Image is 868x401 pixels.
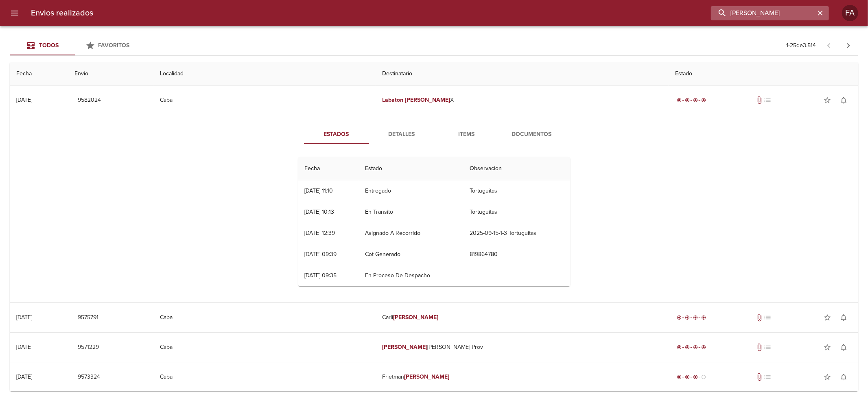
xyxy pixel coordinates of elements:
button: 9582024 [74,93,104,108]
span: No tiene pedido asociado [763,313,772,322]
span: radio_button_checked [693,315,698,320]
span: notifications_none [840,373,848,381]
input: buscar [711,6,815,20]
button: Agregar a favoritos [819,369,835,385]
button: Activar notificaciones [835,92,852,108]
button: 9571229 [74,340,102,355]
td: X [376,85,669,115]
td: En Transito [359,202,463,223]
span: radio_button_checked [701,345,706,350]
span: Tiene documentos adjuntos [755,373,763,381]
span: 9575791 [78,313,98,323]
span: radio_button_checked [693,375,698,379]
button: 9575791 [74,310,102,325]
td: Caba [154,333,376,362]
div: Entregado [675,343,708,351]
td: Caba [154,85,376,115]
th: Destinatario [376,62,669,85]
em: [PERSON_NAME] [393,314,438,321]
th: Localidad [154,62,376,85]
span: radio_button_checked [685,98,690,103]
div: Tabs Envios [10,36,140,55]
div: [DATE] 11:10 [305,187,333,194]
span: radio_button_checked [677,345,682,350]
span: radio_button_unchecked [701,375,706,379]
span: radio_button_checked [685,375,690,379]
td: Tortuguitas [463,202,570,223]
span: notifications_none [840,343,848,351]
span: radio_button_checked [685,345,690,350]
button: menu [5,3,24,23]
span: radio_button_checked [701,315,706,320]
span: star_border [823,96,831,104]
span: Detalles [374,129,429,140]
button: Agregar a favoritos [819,309,835,326]
td: Carli [376,303,669,332]
button: Activar notificaciones [835,339,852,355]
td: Caba [154,303,376,332]
td: Asignado A Recorrido [359,223,463,244]
button: Activar notificaciones [835,309,852,326]
span: Tiene documentos adjuntos [755,96,763,104]
div: [DATE] [16,373,32,380]
em: [PERSON_NAME] [405,96,450,103]
span: notifications_none [840,313,848,322]
div: FA [842,5,858,21]
td: Caba [154,362,376,392]
span: radio_button_checked [693,345,698,350]
th: Fecha [10,62,68,85]
span: star_border [823,313,831,322]
td: Cot Generado [359,244,463,265]
span: Tiene documentos adjuntos [755,313,763,322]
div: En viaje [675,373,708,381]
div: [DATE] 09:39 [305,251,337,258]
button: Activar notificaciones [835,369,852,385]
div: [DATE] [16,344,32,351]
span: Items [439,129,494,140]
span: radio_button_checked [693,98,698,103]
th: Envio [68,62,154,85]
span: 9582024 [78,95,101,105]
span: Todos [39,42,59,49]
button: Agregar a favoritos [819,339,835,355]
span: Favoritos [98,42,130,49]
table: Tabla de seguimiento [298,157,570,286]
td: Entregado [359,180,463,202]
span: Estados [309,129,364,140]
span: radio_button_checked [685,315,690,320]
td: En Proceso De Despacho [359,265,463,286]
td: [PERSON_NAME] Prov [376,333,669,362]
span: radio_button_checked [701,98,706,103]
div: [DATE] 12:39 [305,230,335,237]
span: star_border [823,373,831,381]
span: No tiene pedido asociado [763,96,772,104]
span: Tiene documentos adjuntos [755,343,763,351]
span: Documentos [504,129,560,140]
div: Entregado [675,96,708,104]
td: Tortuguitas [463,180,570,202]
th: Observacion [463,157,570,180]
p: 1 - 25 de 3.514 [786,42,816,50]
span: No tiene pedido asociado [763,343,772,351]
button: 9573324 [74,370,103,385]
span: radio_button_checked [677,98,682,103]
h6: Envios realizados [31,7,93,20]
em: Labaton [382,96,403,103]
td: 819864780 [463,244,570,265]
div: Entregado [675,313,708,322]
span: radio_button_checked [677,375,682,379]
div: [DATE] [16,96,32,103]
em: [PERSON_NAME] [404,373,449,380]
span: No tiene pedido asociado [763,373,772,381]
em: [PERSON_NAME] [382,344,427,351]
th: Fecha [298,157,359,180]
span: star_border [823,343,831,351]
div: [DATE] 09:35 [305,272,337,279]
span: notifications_none [840,96,848,104]
div: [DATE] 10:13 [305,208,335,215]
span: Pagina anterior [819,41,839,49]
td: 2025-09-15-1-3 Tortuguitas [463,223,570,244]
div: [DATE] [16,314,32,321]
td: Frietman [376,362,669,392]
th: Estado [669,62,858,85]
